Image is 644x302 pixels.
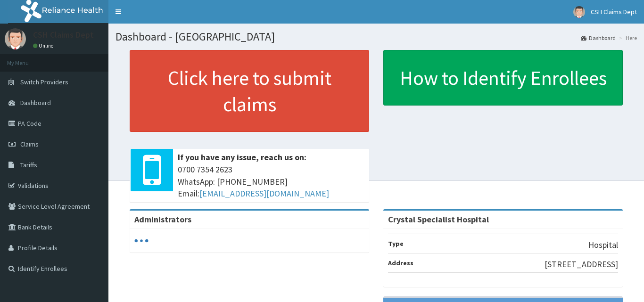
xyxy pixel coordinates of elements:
img: User Image [573,6,585,18]
p: Hospital [588,239,618,251]
b: Type [388,239,404,248]
a: Click here to submit claims [130,50,369,132]
a: How to Identify Enrollees [383,50,623,106]
span: Tariffs [20,161,37,169]
li: Here [617,34,637,42]
b: Administrators [134,214,191,225]
h1: Dashboard - [GEOGRAPHIC_DATA] [116,31,637,43]
p: [STREET_ADDRESS] [545,258,618,270]
a: Online [33,42,56,49]
span: Switch Providers [20,78,68,86]
strong: Crystal Specialist Hospital [388,214,489,225]
a: [EMAIL_ADDRESS][DOMAIN_NAME] [199,188,329,199]
span: Dashboard [20,98,51,107]
a: Dashboard [581,34,616,42]
b: If you have any issue, reach us on: [178,152,306,163]
p: CSH Claims Dept [33,31,94,39]
span: CSH Claims Dept [591,8,637,16]
b: Address [388,259,413,267]
span: Claims [20,140,39,148]
svg: audio-loading [134,234,149,248]
span: 0700 7354 2623 WhatsApp: [PHONE_NUMBER] Email: [178,163,364,200]
img: User Image [5,28,26,49]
